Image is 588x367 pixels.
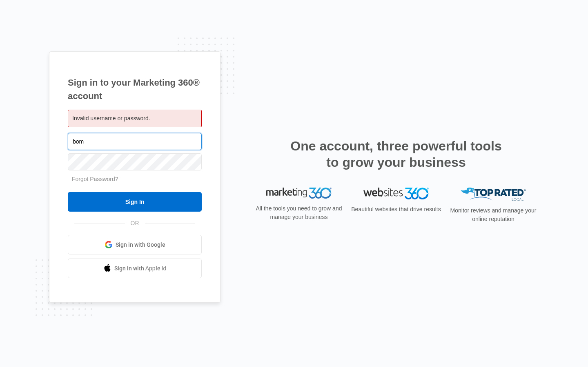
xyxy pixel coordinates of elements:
[448,206,539,223] p: Monitor reviews and manage your online reputation
[288,138,504,170] h2: One account, three powerful tools to grow your business
[68,192,202,212] input: Sign In
[363,188,429,199] img: Websites 360
[68,133,202,150] input: Email
[68,259,202,278] a: Sign in with Apple Id
[266,188,332,199] img: Marketing 360
[68,76,202,103] h1: Sign in to your Marketing 360® account
[72,176,118,182] a: Forgot Password?
[461,188,526,201] img: Top Rated Local
[125,219,145,228] span: OR
[114,264,167,273] span: Sign in with Apple Id
[253,204,345,221] p: All the tools you need to grow and manage your business
[350,205,442,214] p: Beautiful websites that drive results
[68,235,202,254] a: Sign in with Google
[116,241,165,249] span: Sign in with Google
[72,115,150,122] span: Invalid username or password.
